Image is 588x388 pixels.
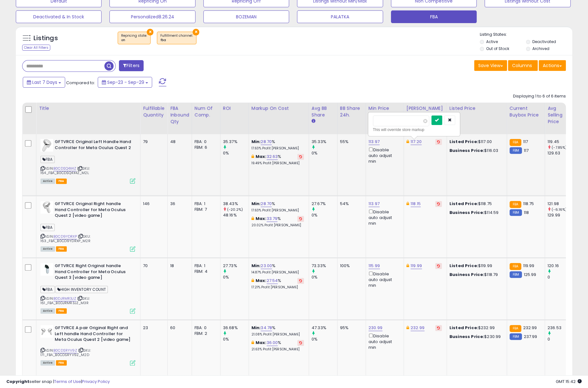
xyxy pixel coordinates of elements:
img: 31DwJkzjrSL._SL40_.jpg [40,263,53,276]
span: | SKU: 164_FBA_B0CDSQ4X4Z_M2L [40,166,90,175]
div: 35.37% [223,139,249,145]
span: Last 7 Days [32,79,57,85]
div: 70 [143,263,163,269]
a: 230.99 [368,325,382,331]
div: ASIN: [40,325,135,365]
b: Max: [256,153,267,160]
span: Repricing state : [121,33,147,43]
div: 0% [312,150,337,156]
span: FBA [40,156,55,163]
div: 0% [223,274,249,280]
div: 27.67% [312,201,337,207]
button: Filters [119,60,144,71]
div: Disable auto adjust min [368,270,399,288]
span: FBA [56,178,67,184]
b: Min: [251,325,261,331]
b: Max: [256,216,267,222]
span: All listings currently available for purchase on Amazon [40,246,55,252]
img: 31t9C2rg2cL._SL40_.jpg [40,325,53,338]
span: HIGH INVENTORY COUNT [55,286,108,293]
div: 23 [143,325,163,331]
div: 0% [312,336,337,342]
span: | SKU: 161_FBA_B0DJRMR3JZ_M3R [40,296,90,305]
a: B0CD9YDRXP [53,234,77,239]
span: 117 [523,147,528,153]
a: 32.63 [267,153,278,160]
button: BOZEMAN [203,10,289,23]
label: Archived [532,46,549,51]
img: 31-Vy0KSI9L._SL40_.jpg [40,139,53,152]
div: 120.16 [548,263,573,269]
a: 34.78 [261,325,272,331]
div: FBM: 2 [195,331,215,336]
div: $114.59 [449,210,502,216]
div: $230.99 [449,334,502,340]
b: GFTVRCE Original Right handle Hand Controller for Meta Oculus Quest 2 [video game] [55,201,132,220]
div: Disable auto adjust min [368,146,399,164]
div: FBM: 6 [195,145,215,150]
button: Deactivated & In Stock [16,10,102,23]
button: FBA [391,10,477,23]
div: $118.79 [449,272,502,278]
div: Title [39,105,138,112]
span: 117 [523,139,528,145]
h5: Listings [34,34,58,43]
div: Markup on Cost [251,105,306,112]
div: 38.43% [223,201,249,207]
b: GFTVRCE A pair Original Right and Left handle Hand Controller for Meta Oculus Quest 2 [video game] [55,325,132,344]
b: Min: [251,139,261,145]
div: FBM: 7 [195,207,215,212]
button: Actions [539,60,566,71]
div: 119.45 [548,139,573,145]
p: 17.63% Profit [PERSON_NAME] [251,208,304,213]
a: 119.99 [411,263,422,269]
label: Out of Stock [486,46,509,51]
div: 146 [143,201,163,207]
div: 0% [312,274,337,280]
span: All listings currently available for purchase on Amazon [40,178,55,184]
span: | SKU: 163_FBA_B0CD9YDRXP_M2R [40,234,90,243]
span: FBA [40,286,55,293]
div: FBM: 4 [195,269,215,274]
th: The percentage added to the cost of goods (COGS) that forms the calculator for Min & Max prices. [249,103,309,134]
div: $116.03 [449,148,502,153]
div: FBA: 1 [195,201,215,207]
div: Fulfillable Quantity [143,105,165,118]
span: Sep-23 - Sep-29 [107,79,144,85]
a: 117.20 [411,139,422,145]
b: GFTVRCE Right Original handle Hand Controller for Meta Oculus Quest 3 [video game] [55,263,132,282]
div: 36.68% [223,325,249,331]
p: 19.49% Profit [PERSON_NAME] [251,161,304,166]
a: 27.54 [267,278,278,284]
div: 95% [340,325,361,331]
a: 28.70 [261,201,272,207]
span: 118 [523,210,529,216]
div: ROI [223,105,246,112]
a: 118.15 [411,201,421,207]
div: 55% [340,139,361,145]
span: FBA [40,224,55,231]
div: Min Price [368,105,401,112]
a: 23.00 [261,263,272,269]
b: Business Price: [449,272,484,278]
div: Disable auto adjust min [368,208,399,226]
b: Business Price: [449,147,484,153]
div: ASIN: [40,201,135,251]
p: 17.63% Profit [PERSON_NAME] [251,146,304,151]
span: FBA [56,308,67,314]
a: 232.99 [411,325,424,331]
a: 28.70 [261,139,272,145]
div: 48.16% [223,212,249,218]
div: Listed Price [449,105,504,112]
small: FBM [510,147,522,154]
span: 232.99 [523,325,537,331]
span: 125.99 [523,272,536,278]
div: 35.33% [312,139,337,145]
small: Avg BB Share. [312,118,315,124]
div: 60 [170,325,187,331]
div: 47.33% [312,325,337,331]
div: % [251,216,304,228]
button: Columns [508,60,538,71]
p: 17.21% Profit [PERSON_NAME] [251,285,304,290]
a: 36.00 [267,340,278,346]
